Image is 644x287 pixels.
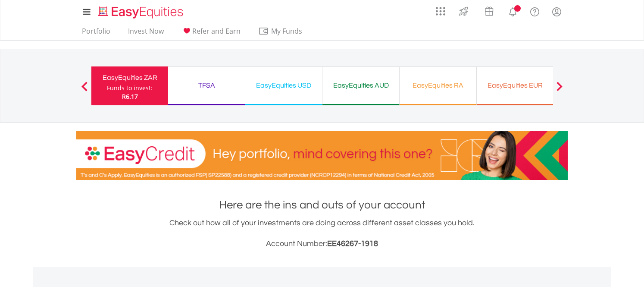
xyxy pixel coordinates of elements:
[551,86,568,95] button: Next
[524,2,546,19] a: FAQ's and Support
[78,27,114,40] a: Portfolio
[328,79,394,91] div: EasyEquities AUD
[178,27,244,40] a: Refer and Earn
[476,2,502,18] a: Vouchers
[107,84,153,92] div: Funds to invest:
[95,2,187,19] a: Home page
[436,6,445,16] img: grid-menu-icon.svg
[192,26,241,36] span: Refer and Earn
[122,92,138,101] span: R6.17
[97,72,163,84] div: EasyEquities ZAR
[97,5,187,19] img: EasyEquities_Logo.png
[250,79,317,91] div: EasyEquities USD
[327,240,378,248] span: EE46267-1918
[456,4,471,18] img: thrive-v2.svg
[430,2,451,16] a: AppsGrid
[258,25,315,37] span: My Funds
[76,86,93,95] button: Previous
[482,79,548,91] div: EasyEquities EUR
[405,79,471,91] div: EasyEquities RA
[173,79,240,91] div: TFSA
[76,197,568,213] h1: Here are the ins and outs of your account
[502,2,524,19] a: Notifications
[546,2,568,21] a: My Profile
[76,238,568,250] h3: Account Number:
[482,4,496,18] img: vouchers-v2.svg
[76,217,568,250] div: Check out how all of your investments are doing across different asset classes you hold.
[76,131,568,180] img: EasyCredit Promotion Banner
[125,27,167,40] a: Invest Now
